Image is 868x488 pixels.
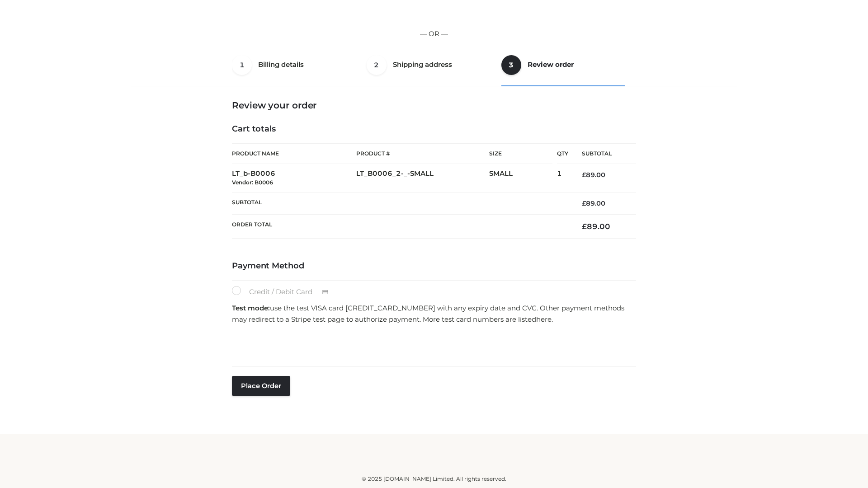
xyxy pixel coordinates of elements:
th: Product Name [232,143,356,164]
div: © 2025 [DOMAIN_NAME] Limited. All rights reserved. [134,474,734,483]
bdi: 89.00 [582,171,605,179]
bdi: 89.00 [582,199,605,207]
button: Place order [232,376,290,396]
th: Subtotal [232,192,568,214]
th: Subtotal [568,144,636,164]
span: £ [582,199,586,207]
td: LT_B0006_2-_-SMALL [356,164,489,192]
label: Credit / Debit Card [232,286,338,298]
a: here [536,315,552,324]
th: Qty [557,143,568,164]
p: use the test VISA card [CREDIT_CARD_NUMBER] with any expiry date and CVC. Other payment methods m... [232,302,636,325]
th: Size [489,144,552,164]
span: £ [582,171,586,179]
strong: Test mode: [232,304,270,312]
small: Vendor: B0006 [232,179,273,186]
h3: Review your order [232,100,636,111]
h4: Cart totals [232,124,636,134]
th: Product # [356,143,489,164]
th: Order Total [232,215,568,239]
td: LT_b-B0006 [232,164,356,192]
span: £ [582,222,587,231]
td: SMALL [489,164,557,192]
h4: Payment Method [232,261,636,271]
td: 1 [557,164,568,192]
iframe: Secure payment input frame [230,328,634,361]
p: — OR — [134,28,734,40]
bdi: 89.00 [582,222,610,231]
img: Credit / Debit Card [317,287,334,298]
